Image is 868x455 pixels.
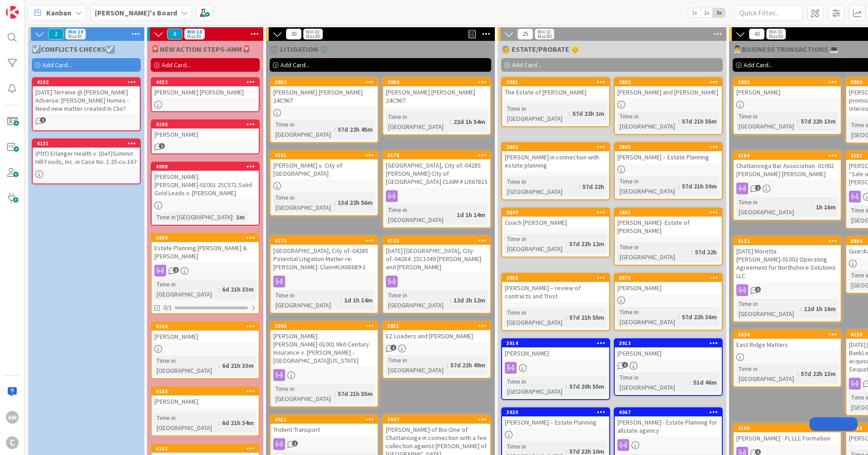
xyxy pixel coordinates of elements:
[151,77,260,112] a: 4032[PERSON_NAME] [PERSON_NAME]
[538,30,551,34] div: Min 10
[334,389,335,399] span: :
[152,78,259,98] div: 4032[PERSON_NAME] [PERSON_NAME]
[32,77,141,131] a: 4102[DATE] Terranie @ [PERSON_NAME] Adverse: [PERSON_NAME] Homes - Need new matter created in Clio?
[271,322,378,330] div: 3845
[68,30,83,34] div: Min 10
[506,144,609,150] div: 3863
[614,208,723,266] a: 3861[PERSON_NAME]- Estate of [PERSON_NAME]Time in [GEOGRAPHIC_DATA]:57d 22h
[506,275,609,281] div: 3856
[451,117,488,127] div: 22d 1h 54m
[383,151,490,159] div: 4176
[678,181,680,191] span: :
[271,159,378,179] div: [PERSON_NAME] v. City of [GEOGRAPHIC_DATA]
[738,153,841,159] div: 4189
[33,139,140,148] div: 4131
[812,202,814,212] span: :
[383,245,490,273] div: [DATE] [GEOGRAPHIC_DATA], City of.-04284: 25C1049 [PERSON_NAME] and [PERSON_NAME]
[738,425,841,431] div: 4100
[271,322,378,366] div: 3845[PERSON_NAME].[PERSON_NAME]-01001 Mid-Century Insurance v. [PERSON_NAME] - [GEOGRAPHIC_DATA][...
[505,177,579,197] div: Time in [GEOGRAPHIC_DATA]
[383,322,490,342] div: 3851EZ Loaders and [PERSON_NAME]
[232,212,234,222] span: :
[43,61,72,69] span: Add Card...
[234,212,247,222] div: 1m
[502,274,609,302] div: 3856[PERSON_NAME] – review of contracts and Trust
[502,347,609,359] div: [PERSON_NAME]
[271,424,378,435] div: Trident Transport
[502,282,609,302] div: [PERSON_NAME] – review of contracts and Trust
[501,142,610,200] a: 3863[PERSON_NAME] in connection with estate planningTime in [GEOGRAPHIC_DATA]:57d 22h
[502,339,609,359] div: 3914[PERSON_NAME]
[383,151,490,188] div: 4176[GEOGRAPHIC_DATA], City of.-04285 [PERSON_NAME] City of [GEOGRAPHIC_DATA] CLAIM # LIX67815
[502,339,609,347] div: 3914
[6,6,19,19] img: Visit kanbanzone.com
[156,79,259,85] div: 4032
[335,198,375,208] div: 13d 22h 56m
[615,274,722,282] div: 3876
[387,323,490,329] div: 3851
[187,34,201,39] div: Max 80
[502,274,609,282] div: 3856
[570,109,607,119] div: 57d 22h 1m
[271,237,378,245] div: 4171
[502,143,609,151] div: 3863
[68,34,82,39] div: Max 80
[567,312,607,322] div: 57d 21h 55m
[505,376,566,396] div: Time in [GEOGRAPHIC_DATA]
[738,238,841,244] div: 4132
[187,30,202,34] div: Min 10
[270,150,379,216] a: 4101[PERSON_NAME] v. City of [GEOGRAPHIC_DATA]Time in [GEOGRAPHIC_DATA]:13d 22h 56m
[152,234,259,262] div: 3893Estate Planning [PERSON_NAME] & [PERSON_NAME]
[506,79,609,85] div: 3891
[734,237,841,282] div: 4132[DATE] Moretta.[PERSON_NAME]-01002 Operating Agreement for Northshore Solutions LLC
[342,295,375,305] div: 1d 1h 14m
[502,208,609,217] div: 3849
[154,212,232,222] div: Time in [GEOGRAPHIC_DATA]
[151,386,260,436] a: 4163[PERSON_NAME]Time in [GEOGRAPHIC_DATA]:6d 21h 34m
[566,381,567,391] span: :
[769,34,783,39] div: Max 80
[151,119,260,154] a: 4190[PERSON_NAME]
[387,79,490,85] div: 4080
[733,330,842,387] a: 3834East Ridge MattersTime in [GEOGRAPHIC_DATA]:57d 22h 13m
[273,193,334,213] div: Time in [GEOGRAPHIC_DATA]
[271,330,378,366] div: [PERSON_NAME].[PERSON_NAME]-01001 Mid-Century Insurance v. [PERSON_NAME] - [GEOGRAPHIC_DATA][US_S...
[383,78,490,86] div: 4080
[173,267,179,273] span: 1
[688,8,700,17] span: 1x
[502,416,609,428] div: [PERSON_NAME] – Estate Planning
[154,356,218,376] div: Time in [GEOGRAPHIC_DATA]
[734,78,841,86] div: 3833
[218,361,220,371] span: :
[617,307,678,327] div: Time in [GEOGRAPHIC_DATA]
[734,152,841,160] div: 4189
[151,233,260,314] a: 3893Estate Planning [PERSON_NAME] & [PERSON_NAME]Time in [GEOGRAPHIC_DATA]:6d 21h 33m0/1
[755,449,761,455] span: 2
[387,416,490,423] div: 3847
[579,182,580,192] span: :
[32,45,115,54] span: ☑️CONFLICTS CHECKS☑️
[619,275,722,281] div: 3876
[615,282,722,294] div: [PERSON_NAME]
[48,29,64,40] span: 2
[275,152,378,158] div: 4101
[755,185,761,191] span: 1
[736,197,812,217] div: Time in [GEOGRAPHIC_DATA]
[273,384,334,404] div: Time in [GEOGRAPHIC_DATA]
[580,182,607,192] div: 57d 22h
[505,307,566,327] div: Time in [GEOGRAPHIC_DATA]
[615,347,722,359] div: [PERSON_NAME]
[271,151,378,179] div: 4101[PERSON_NAME] v. City of [GEOGRAPHIC_DATA]
[386,355,447,375] div: Time in [GEOGRAPHIC_DATA]
[286,29,301,40] span: 30
[615,339,722,347] div: 3913
[218,284,220,294] span: :
[154,413,218,433] div: Time in [GEOGRAPHIC_DATA]
[502,151,609,171] div: [PERSON_NAME] in connection with estate planning
[691,247,693,257] span: :
[501,45,580,54] span: 🧓 ESTATE/PROBATE 👴
[37,79,140,85] div: 4102
[566,239,567,249] span: :
[615,78,722,98] div: 3892[PERSON_NAME] and [PERSON_NAME]
[454,210,488,220] div: 1d 1h 14m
